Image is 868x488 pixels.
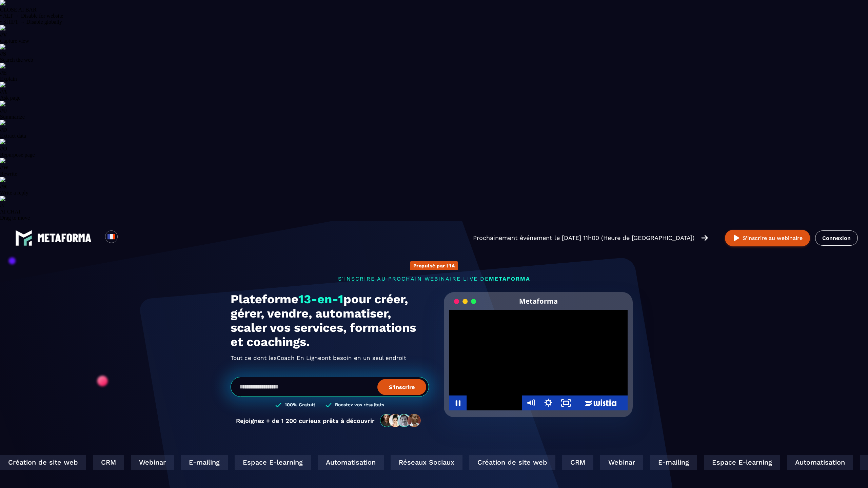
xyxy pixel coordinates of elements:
h1: Plateforme pour créer, gérer, vendre, automatiser, scaler vos services, formations et coachings. [231,292,429,349]
input: Search for option [123,234,129,242]
div: CRM [79,455,110,470]
p: s'inscrire au prochain webinaire live de [231,276,637,282]
button: Mute [522,395,539,410]
div: Webinar [586,455,629,470]
span: METAFORMA [489,276,530,282]
button: Show settings menu [539,395,557,410]
div: Espace E-learning [690,455,766,470]
span: 13-en-1 [298,292,343,306]
img: fr [107,232,116,241]
img: arrow-right [701,234,708,242]
a: Connexion [815,230,858,246]
h2: Metaforma [519,292,558,310]
button: S’inscrire au webinaire [725,230,810,246]
div: Réseaux Sociaux [377,455,449,470]
div: Création de site web [455,455,541,470]
img: checked [275,402,281,408]
p: Prochainement événement le [DATE] 11h00 (Heure de [GEOGRAPHIC_DATA]) [473,233,694,243]
div: CRM [548,455,579,470]
p: Rejoignez + de 1 200 curieux prêts à découvrir [236,417,375,424]
div: Automatisation [773,455,839,470]
button: Pause [449,395,467,410]
img: checked [325,402,332,408]
div: Espace E-learning [221,455,297,470]
img: community-people [378,413,423,428]
h2: Tout ce dont les ont besoin en un seul endroit [231,352,429,363]
div: Search for option [118,230,134,245]
div: E-mailing [167,455,214,470]
img: logo [15,229,32,246]
p: Propulsé par l'IA [413,263,455,268]
img: play [732,234,741,242]
span: Coach En Ligne [277,352,321,363]
h3: Boostez vos résultats [335,402,384,408]
a: Wistia Logo -- Learn More [575,395,628,410]
div: Automatisation [304,455,370,470]
img: logo [37,233,92,242]
div: E-mailing [636,455,683,470]
h3: 100% Gratuit [285,402,315,408]
button: S’inscrire [377,379,426,395]
button: Unfullscreen [557,395,575,410]
div: Webinar [117,455,160,470]
img: loading [454,298,476,305]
